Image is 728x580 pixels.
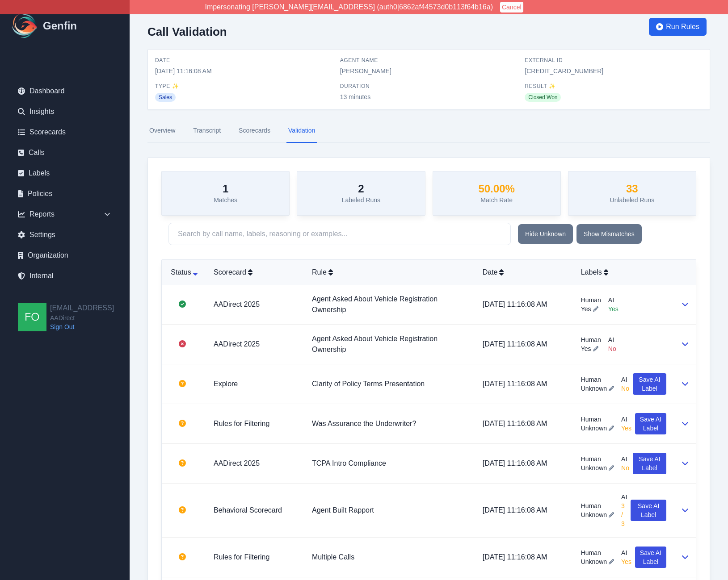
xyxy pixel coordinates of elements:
span: AI [608,296,619,305]
h3: 33 [610,182,655,196]
a: Organization [11,246,119,264]
a: Settings [11,226,119,244]
span: [DATE] 11:16:08 AM [155,67,333,75]
button: Run Rules [649,18,707,36]
button: Save AI Label [633,453,666,474]
a: Was Assurance the Underwriter? [312,420,416,427]
a: Calls [11,144,119,162]
span: Human [581,455,614,463]
span: AI [621,492,627,501]
span: Save AI Label [639,548,663,566]
div: Date [483,267,567,278]
span: No [621,384,629,393]
button: Save AI Label [635,547,666,568]
a: Labels [11,164,119,182]
p: Matches [214,196,237,204]
span: No [608,344,616,353]
span: Yes [621,424,631,433]
a: Insights [11,103,119,121]
span: Human [581,296,601,305]
span: Result ✨ [525,83,703,90]
a: Policies [11,185,119,203]
span: Agent Name [340,57,518,64]
span: Yes [621,557,631,566]
span: Human [581,415,614,424]
h3: 50.00 % [478,182,514,196]
button: Hide Unknown [518,224,573,244]
span: AI [608,335,616,344]
button: Show Mismatches [577,224,642,244]
span: No [621,463,629,472]
a: Validation [286,119,317,143]
a: Rules for Filtering [214,553,269,561]
span: Unknown [581,557,607,566]
span: Sales [155,93,176,102]
p: [DATE] 11:16:08 AM [483,299,567,310]
a: Internal [11,267,119,285]
a: AADirect 2025 [214,459,260,467]
a: Sign Out [50,322,114,331]
img: founders@genfin.ai [18,303,46,331]
a: Rules for Filtering [214,420,269,427]
span: Human [581,375,614,384]
div: Rule [312,267,468,278]
h1: Genfin [43,19,77,33]
p: Match Rate [478,196,514,204]
p: Unlabeled Runs [610,196,655,204]
p: [DATE] 11:16:08 AM [483,339,567,350]
a: Dashboard [11,82,119,100]
span: Duration [340,83,518,90]
h3: 2 [342,182,380,196]
span: Unknown [581,384,607,393]
span: Yes [581,305,591,313]
span: [CREDIT_CARD_NUMBER] [525,67,703,75]
p: [DATE] 11:16:08 AM [483,505,567,516]
span: Save AI Label [639,415,663,433]
span: Save AI Label [636,375,663,393]
h2: [EMAIL_ADDRESS] [50,303,114,313]
span: Human [581,548,614,557]
span: Save AI Label [634,501,663,519]
a: Transcript [191,119,223,143]
span: External ID [525,57,703,64]
button: Save AI Label [635,413,666,434]
div: Status [169,267,199,278]
span: Yes [581,344,591,353]
a: Scorecards [11,123,119,141]
span: AI [621,375,629,384]
a: Clarity of Policy Terms Presentation [312,380,425,388]
span: Type ✨ [155,83,333,90]
span: Save AI Label [636,455,663,472]
div: Reports [11,205,119,223]
h2: Call Validation [147,25,227,38]
p: [DATE] 11:16:08 AM [483,458,567,469]
span: Human [581,335,601,344]
span: Unknown [581,424,607,433]
span: AI [621,415,631,424]
nav: Tabs [147,119,710,143]
span: Run Rules [666,21,699,32]
div: Scorecard [214,267,298,278]
span: Unknown [581,510,607,519]
a: Multiple Calls [312,553,354,561]
a: AADirect 2025 [214,340,260,348]
a: Agent Built Rapport [312,506,374,514]
span: AI [621,455,629,463]
a: Scorecards [237,119,272,143]
p: [DATE] 11:16:08 AM [483,552,567,563]
span: Unknown [581,463,607,472]
span: Date [155,57,333,64]
span: AADirect [50,313,114,322]
button: Save AI Label [633,373,666,395]
span: 13 minutes [340,92,518,101]
a: Behavioral Scorecard [214,506,282,514]
button: Cancel [500,2,523,13]
a: TCPA Intro Compliance [312,459,386,467]
span: Yes [608,305,619,313]
a: Explore [214,380,238,388]
p: [DATE] 11:16:08 AM [483,379,567,389]
span: Human [581,501,614,510]
p: Labeled Runs [342,196,380,204]
div: Labels [581,267,666,278]
span: 3 / 3 [621,501,627,528]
